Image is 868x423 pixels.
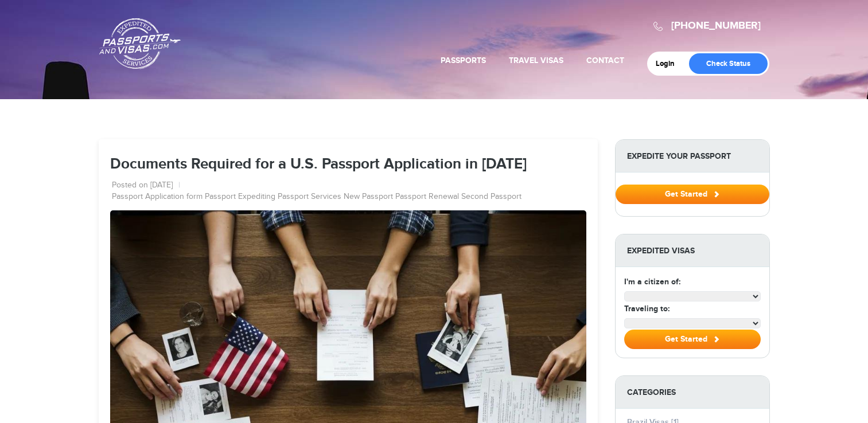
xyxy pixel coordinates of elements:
[616,189,769,198] a: Get Started
[624,303,670,315] label: Traveling to:
[112,191,203,203] a: Passport Application form
[509,56,563,65] a: Travel Visas
[205,191,275,203] a: Passport Expediting
[671,19,761,32] a: [PHONE_NUMBER]
[616,234,769,267] strong: Expedited Visas
[112,180,180,191] li: Posted on [DATE]
[656,59,683,68] a: Login
[395,191,459,203] a: Passport Renewal
[616,140,769,173] strong: Expedite Your Passport
[616,185,769,204] button: Get Started
[586,56,624,65] a: Contact
[344,191,393,203] a: New Passport
[461,191,521,203] a: Second Passport
[616,376,769,409] strong: Categories
[99,18,181,69] a: Passports & [DOMAIN_NAME]
[110,156,586,173] h1: Documents Required for a U.S. Passport Application in [DATE]
[624,330,761,349] button: Get Started
[689,53,768,74] a: Check Status
[441,56,486,65] a: Passports
[278,191,341,203] a: Passport Services
[624,276,680,288] label: I'm a citizen of:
